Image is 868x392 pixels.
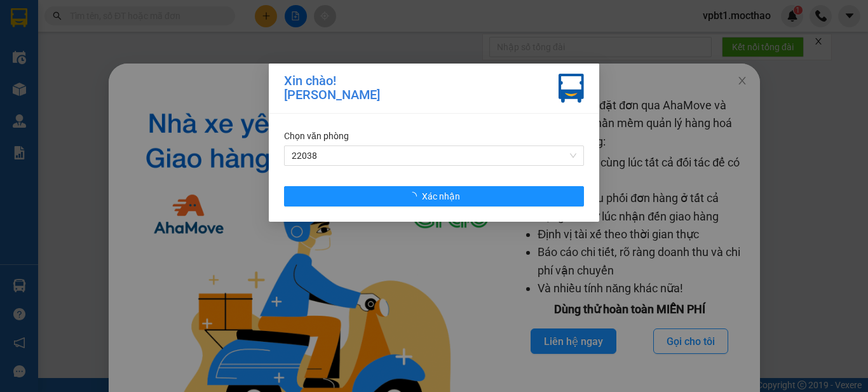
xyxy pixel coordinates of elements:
[284,74,380,103] div: Xin chào! [PERSON_NAME]
[284,129,584,143] div: Chọn văn phòng
[284,186,584,206] button: Xác nhận
[408,192,422,201] span: loading
[292,146,576,165] span: 22038
[422,189,460,203] span: Xác nhận
[559,74,584,103] img: vxr-icon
